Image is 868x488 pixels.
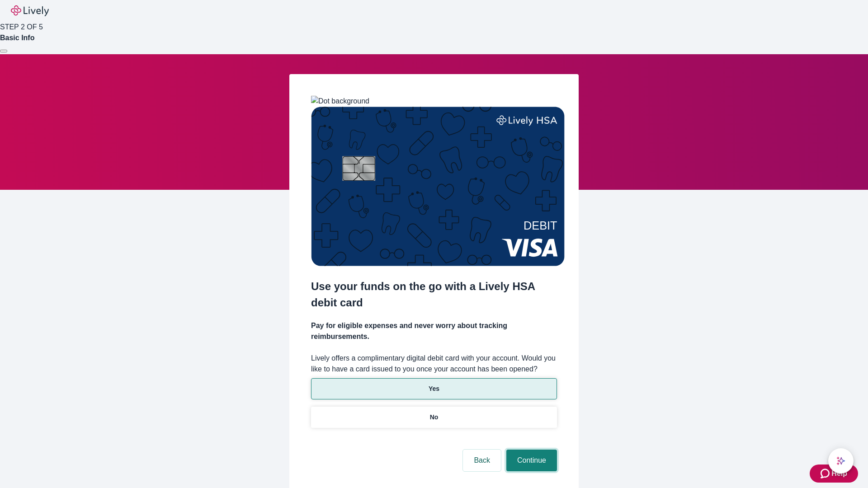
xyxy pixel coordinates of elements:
[430,413,439,422] p: No
[311,407,557,428] button: No
[11,5,49,16] img: Lively
[311,378,557,399] button: Yes
[828,448,854,474] button: chat
[311,107,565,266] img: Debit card
[506,450,557,471] button: Continue
[311,353,557,375] label: Lively offers a complimentary digital debit card with your account. Would you like to have a card...
[311,278,557,311] h2: Use your funds on the go with a Lively HSA debit card
[463,450,501,471] button: Back
[311,96,369,107] img: Dot background
[836,456,845,465] svg: Lively AI Assistant
[311,320,557,342] h4: Pay for eligible expenses and never worry about tracking reimbursements.
[429,384,439,394] p: Yes
[821,468,831,479] svg: Zendesk support icon
[831,468,847,479] span: Help
[810,465,858,483] button: Zendesk support iconHelp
